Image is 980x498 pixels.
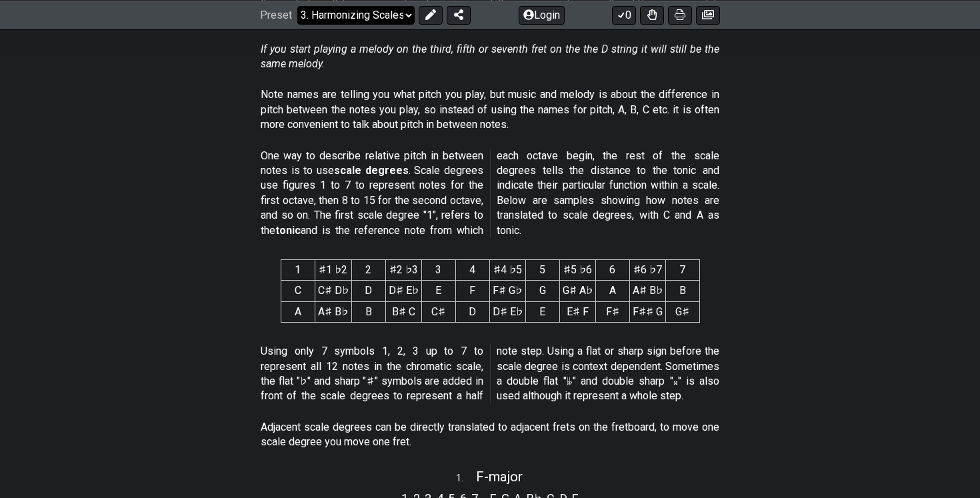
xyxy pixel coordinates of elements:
[455,260,489,281] th: 4
[261,420,719,450] p: Adjacent scale degrees can be directly translated to adjacent frets on the fretboard, to move one...
[421,301,455,322] td: C♯
[261,344,719,404] p: Using only 7 symbols 1, 2, 3 up to 7 to represent all 12 notes in the chromatic scale, the flat "...
[447,5,471,24] button: Share Preset
[281,281,315,301] td: C
[525,281,559,301] td: G
[665,281,699,301] td: B
[385,260,421,281] th: ♯2 ♭3
[595,260,629,281] th: 6
[525,260,559,281] th: 5
[489,260,525,281] th: ♯4 ♭5
[315,281,351,301] td: C♯ D♭
[351,260,385,281] th: 2
[419,5,443,24] button: Edit Preset
[629,301,665,322] td: F♯♯ G
[595,301,629,322] td: F♯
[261,149,719,238] p: One way to describe relative pitch in between notes is to use . Scale degrees use figures 1 to 7 ...
[629,260,665,281] th: ♯6 ♭7
[281,260,315,281] th: 1
[668,5,692,24] button: Print
[334,164,409,177] strong: scale degrees
[297,5,415,24] select: Preset
[456,471,476,486] span: 1 .
[455,301,489,322] td: D
[665,260,699,281] th: 7
[629,281,665,301] td: A♯ B♭
[275,224,301,237] strong: tonic
[385,281,421,301] td: D♯ E♭
[260,9,292,21] span: Preset
[421,281,455,301] td: E
[421,260,455,281] th: 3
[696,5,720,24] button: Create image
[455,281,489,301] td: F
[385,301,421,322] td: B♯ C
[261,87,719,132] p: Note names are telling you what pitch you play, but music and melody is about the difference in p...
[476,469,523,485] span: F - major
[315,260,351,281] th: ♯1 ♭2
[559,281,595,301] td: G♯ A♭
[261,43,719,70] em: If you start playing a melody on the third, fifth or seventh fret on the the D string it will sti...
[525,301,559,322] td: E
[640,5,664,24] button: Toggle Dexterity for all fretkits
[351,281,385,301] td: D
[351,301,385,322] td: B
[489,281,525,301] td: F♯ G♭
[612,5,636,24] button: 0
[519,5,565,24] button: Login
[595,281,629,301] td: A
[489,301,525,322] td: D♯ E♭
[665,301,699,322] td: G♯
[559,301,595,322] td: E♯ F
[559,260,595,281] th: ♯5 ♭6
[315,301,351,322] td: A♯ B♭
[281,301,315,322] td: A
